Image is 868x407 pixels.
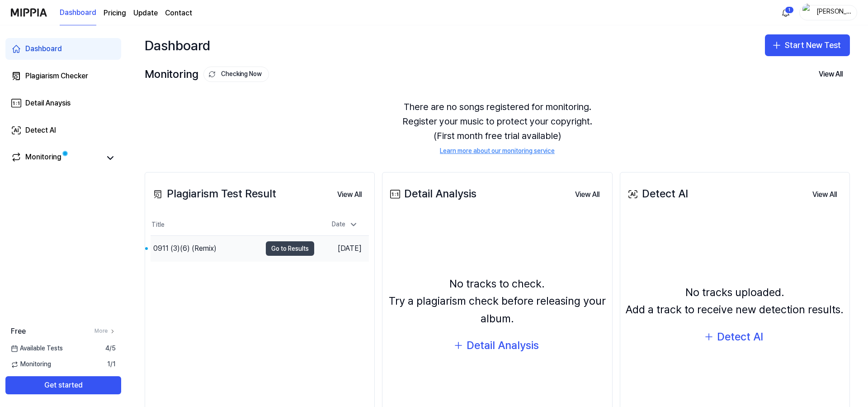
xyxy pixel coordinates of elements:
[811,65,850,83] button: View All
[697,326,772,348] button: Detect AI
[778,5,793,20] button: 알림1
[151,214,314,236] th: Title
[314,236,369,262] td: [DATE]
[568,185,607,204] a: View All
[388,275,606,327] div: No tracks to check. Try a plagiarism check before releasing your album.
[780,7,791,18] img: 알림
[25,43,62,54] div: Dashboard
[105,344,116,353] span: 4 / 5
[626,284,844,319] div: No tracks uploaded. Add a track to receive new detection results.
[104,8,126,19] a: Pricing
[266,241,314,256] button: Go to Results
[5,120,121,141] a: Detect AI
[467,337,539,354] div: Detail Analysis
[717,328,763,345] div: Detect AI
[145,66,269,83] div: Monitoring
[805,186,844,204] button: View All
[802,4,813,22] img: profile
[568,186,607,204] button: View All
[5,38,121,60] a: Dashboard
[60,0,96,25] a: Dashboard
[447,335,548,356] button: Detail Analysis
[165,8,192,19] a: Contact
[145,89,850,167] div: There are no songs registered for monitoring. Register your music to protect your copyright. (Fir...
[440,147,555,156] a: Learn more about our monitoring service
[330,185,369,204] a: View All
[330,186,369,204] button: View All
[626,185,688,202] div: Detect AI
[107,360,116,369] span: 1 / 1
[5,92,121,114] a: Detail Anaysis
[5,65,121,87] a: Plagiarism Checker
[11,326,26,337] span: Free
[388,185,476,202] div: Detail Analysis
[25,125,56,136] div: Detect AI
[816,7,851,17] div: [PERSON_NAME]
[785,6,794,14] div: 1
[25,98,71,109] div: Detail Anaysis
[799,5,857,20] button: profile[PERSON_NAME]
[11,344,63,353] span: Available Tests
[94,327,116,335] a: More
[765,34,850,56] button: Start New Test
[11,152,101,164] a: Monitoring
[11,360,51,369] span: Monitoring
[145,34,210,56] div: Dashboard
[153,243,217,254] div: 0911 (3)(6) (Remix)
[25,71,88,81] div: Plagiarism Checker
[151,185,276,202] div: Plagiarism Test Result
[133,8,158,19] a: Update
[5,376,121,394] button: Get started
[203,67,269,82] button: Checking Now
[805,185,844,204] a: View All
[328,217,362,232] div: Date
[25,152,61,164] div: Monitoring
